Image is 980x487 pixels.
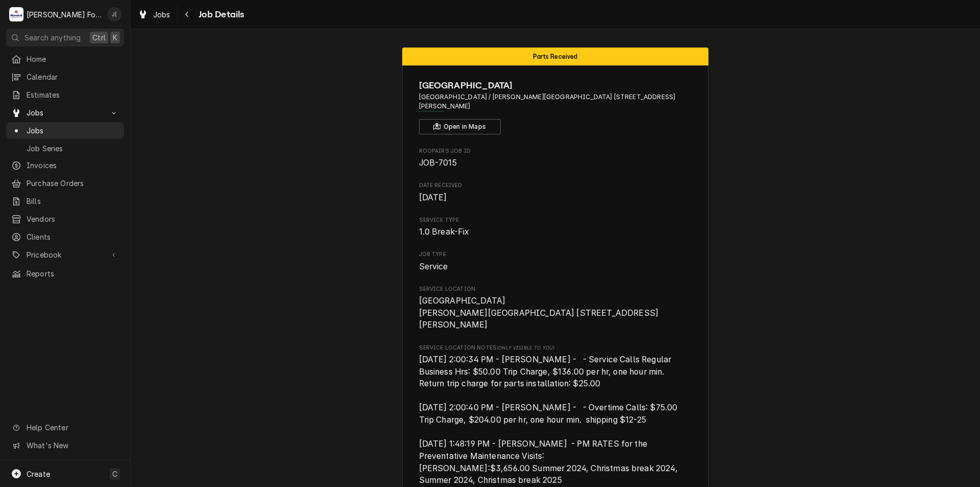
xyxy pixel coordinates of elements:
[134,6,175,23] a: Jobs
[6,246,124,263] a: Go to Pricebook
[27,160,119,171] span: Invoices
[27,125,119,136] span: Jobs
[27,422,118,433] span: Help Center
[419,157,692,169] span: Roopairs Job ID
[27,178,119,189] span: Purchase Orders
[27,231,119,242] span: Clients
[419,261,692,273] span: Job Type
[6,140,124,157] a: Job Series
[402,48,708,65] div: Status
[27,196,119,206] span: Bills
[6,51,124,67] a: Home
[419,216,692,224] span: Service Type
[6,122,124,139] a: Jobs
[107,7,121,21] div: Jeff Debigare (109)'s Avatar
[497,345,554,351] span: (Only Visible to You)
[419,285,692,293] span: Service Location
[6,157,124,174] a: Invoices
[6,437,124,454] a: Go to What's New
[419,250,692,259] span: Job Type
[419,216,692,238] div: Service Type
[419,226,692,238] span: Service Type
[24,32,81,43] span: Search anything
[6,419,124,436] a: Go to Help Center
[27,268,119,279] span: Reports
[419,79,692,92] span: Name
[419,92,692,111] span: Address
[419,147,692,155] span: Roopairs Job ID
[27,214,119,224] span: Vendors
[419,158,457,168] span: JOB-7015
[6,104,124,121] a: Go to Jobs
[195,8,244,21] span: Job Details
[6,228,124,245] a: Clients
[419,193,447,202] span: [DATE]
[27,143,119,154] span: Job Series
[419,147,692,169] div: Roopairs Job ID
[419,119,501,134] button: Open in Maps
[419,181,692,203] div: Date Received
[6,175,124,192] a: Purchase Orders
[9,7,23,21] div: Marshall Food Equipment Service's Avatar
[6,265,124,282] a: Reports
[27,72,119,82] span: Calendar
[6,68,124,85] a: Calendar
[27,89,119,100] span: Estimates
[419,79,692,134] div: Client Information
[27,107,104,118] span: Jobs
[27,470,50,478] span: Create
[6,211,124,227] a: Vendors
[533,53,577,60] span: Parts Received
[112,469,117,479] span: C
[27,54,119,64] span: Home
[6,29,124,47] button: Search anythingCtrlK
[179,6,195,22] button: Navigate back
[419,227,470,237] span: 1.0 Break-Fix
[92,32,106,43] span: Ctrl
[107,7,121,21] div: J(
[6,86,124,103] a: Estimates
[419,296,659,330] span: [GEOGRAPHIC_DATA] [PERSON_NAME][GEOGRAPHIC_DATA] [STREET_ADDRESS][PERSON_NAME]
[419,250,692,272] div: Job Type
[6,193,124,210] a: Bills
[27,249,104,260] span: Pricebook
[419,181,692,190] span: Date Received
[419,344,692,352] span: Service Location Notes
[153,9,170,20] span: Jobs
[419,262,448,271] span: Service
[27,9,102,20] div: [PERSON_NAME] Food Equipment Service
[419,295,692,331] span: Service Location
[419,192,692,204] span: Date Received
[113,32,117,43] span: K
[9,7,23,21] div: M
[419,285,692,331] div: Service Location
[27,440,118,451] span: What's New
